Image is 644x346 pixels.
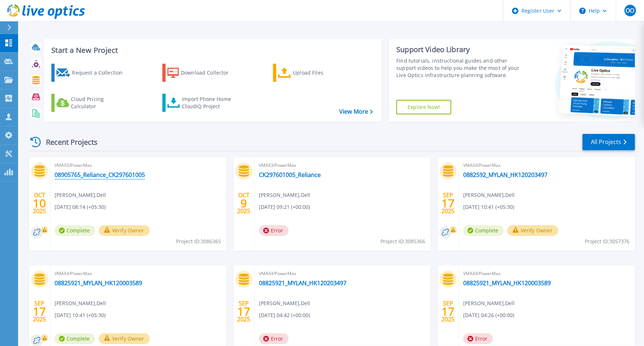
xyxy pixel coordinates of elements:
span: VMAX4/PowerMax [463,270,631,278]
span: Complete [55,333,95,344]
span: [PERSON_NAME] , Dell [259,191,310,199]
span: Error [259,333,289,344]
span: [DATE] 09:21 (+00:00) [259,203,310,211]
span: [PERSON_NAME] , Dell [55,191,106,199]
a: CK297601005_Reliance [259,171,321,178]
span: [DATE] 10:41 (+05:30) [463,203,514,211]
div: Find tutorials, instructional guides and other support videos to help you make the most of your L... [396,57,521,79]
a: Upload Files [273,64,354,82]
div: SEP 2025 [33,298,46,325]
span: VMAX3/PowerMax [259,161,426,169]
button: Verify Owner [99,225,150,236]
div: SEP 2025 [441,190,455,216]
a: 08825921_MYLAN_HK120003589 [463,279,551,287]
span: 17 [33,308,46,315]
div: OCT 2025 [33,190,46,216]
h3: Start a New Project [51,46,372,54]
span: Project ID: 3085366 [380,237,425,245]
div: Recent Projects [28,133,107,151]
a: Explore Now! [396,100,451,114]
div: Upload Files [293,66,351,80]
span: VMAX4/PowerMax [55,270,222,278]
span: Project ID: 3086365 [176,237,221,245]
span: Project ID: 3057376 [585,237,630,245]
span: VMAX3/PowerMax [55,161,222,169]
span: 17 [442,308,455,315]
span: OO [626,8,634,13]
span: [DATE] 04:26 (+00:00) [463,311,514,319]
span: [DATE] 08:14 (+05:30) [55,203,106,211]
a: 0882592_MYLAN_HK120203497 [463,171,547,178]
span: 9 [240,200,247,206]
span: VMAX4/PowerMax [463,161,631,169]
div: Import Phone Home CloudIQ Project [182,96,238,110]
a: Cloud Pricing Calculator [51,94,132,112]
div: SEP 2025 [237,298,251,325]
span: [PERSON_NAME] , Dell [55,299,106,307]
div: SEP 2025 [441,298,455,325]
span: [DATE] 04:42 (+00:00) [259,311,310,319]
div: Request a Collection [72,66,130,80]
button: Verify Owner [507,225,558,236]
a: View More [339,108,373,115]
span: Error [259,225,289,236]
span: [PERSON_NAME] , Dell [463,299,515,307]
span: 17 [237,308,250,315]
span: Complete [463,225,504,236]
a: 08825921_MYLAN_HK120003589 [55,279,142,287]
span: [PERSON_NAME] , Dell [463,191,515,199]
span: Complete [55,225,95,236]
a: Download Collector [162,64,243,82]
a: 08905765_Reliance_CK297601005 [55,171,145,178]
div: OCT 2025 [237,190,251,216]
a: All Projects [583,134,635,150]
span: 10 [33,200,46,206]
button: Verify Owner [99,333,150,344]
span: [DATE] 10:41 (+05:30) [55,311,106,319]
div: Download Collector [181,66,239,80]
span: [PERSON_NAME] , Dell [259,299,310,307]
span: 17 [442,200,455,206]
span: Error [463,333,493,344]
a: Request a Collection [51,64,132,82]
div: Support Video Library [396,45,521,54]
span: VMAX4/PowerMax [259,270,426,278]
div: Cloud Pricing Calculator [71,96,129,110]
a: 08825921_MYLAN_HK120203497 [259,279,346,287]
